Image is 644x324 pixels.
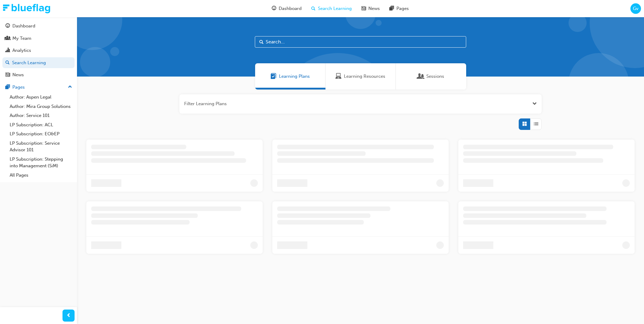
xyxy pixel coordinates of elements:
[3,4,50,13] img: Trak
[271,73,277,80] span: Learning Plans
[12,35,31,42] div: My Team
[279,73,310,80] span: Learning Plans
[272,5,276,12] span: guage-icon
[532,100,537,107] button: Open the filter
[2,82,75,93] button: Pages
[66,312,71,319] span: prev-icon
[12,71,24,78] div: News
[633,5,639,12] span: Gv
[255,36,466,48] input: Search...
[267,2,306,15] a: guage-iconDashboard
[318,5,352,12] span: Search Learning
[534,121,538,127] span: List
[68,83,72,91] span: up-icon
[426,73,444,80] span: Sessions
[12,47,31,54] div: Analytics
[7,139,75,155] a: LP Subscription: Service Advisor 101
[279,5,302,12] span: Dashboard
[2,69,75,80] a: News
[5,85,10,90] span: pages-icon
[7,111,75,120] a: Author: Service 101
[325,63,396,90] a: Learning ResourcesLearning Resources
[385,2,414,15] a: pages-iconPages
[2,33,75,44] a: My Team
[522,121,527,127] span: Grid
[389,5,394,12] span: pages-icon
[5,24,10,29] span: guage-icon
[255,63,325,90] a: Learning PlansLearning Plans
[7,155,75,171] a: LP Subscription: Stepping into Management (SiM)
[5,72,10,78] span: news-icon
[396,5,409,12] span: Pages
[361,5,366,12] span: news-icon
[357,2,385,15] a: news-iconNews
[2,20,75,32] a: Dashboard
[5,48,10,53] span: chart-icon
[630,3,641,14] button: Gv
[7,93,75,102] a: Author: Aspen Legal
[2,45,75,56] a: Analytics
[7,102,75,111] a: Author: Mira Group Solutions
[368,5,380,12] span: News
[7,120,75,130] a: LP Subscription: ACL
[7,129,75,139] a: LP Subscription: EO&EP
[5,36,10,41] span: people-icon
[311,5,316,12] span: search-icon
[5,60,10,66] span: search-icon
[344,73,385,80] span: Learning Resources
[418,73,424,80] span: Sessions
[396,63,466,90] a: SessionsSessions
[2,57,75,68] a: Search Learning
[2,19,75,82] button: DashboardMy TeamAnalyticsSearch LearningNews
[259,39,264,46] span: Search
[306,2,357,15] a: search-iconSearch Learning
[12,84,25,91] div: Pages
[7,171,75,180] a: All Pages
[335,73,341,80] span: Learning Resources
[12,23,35,30] div: Dashboard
